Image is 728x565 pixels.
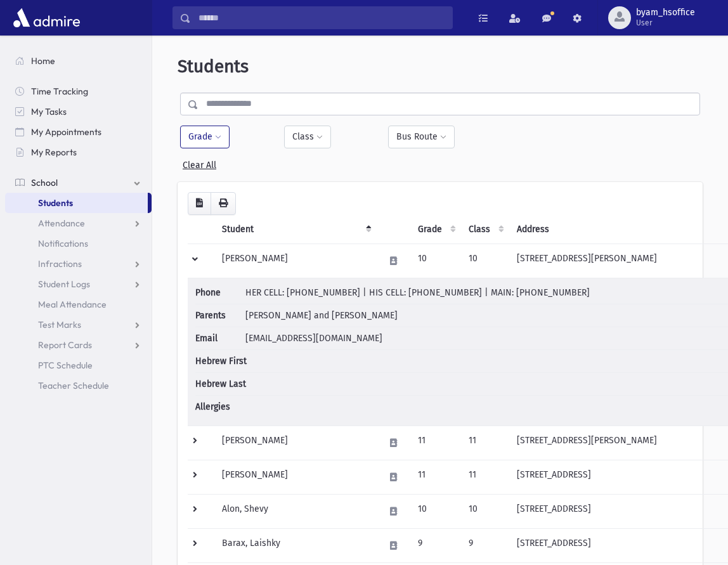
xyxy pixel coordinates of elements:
a: My Appointments [5,122,152,142]
span: Parents [195,309,243,322]
span: PTC Schedule [38,360,93,371]
a: My Tasks [5,101,152,122]
button: Grade [180,126,230,148]
th: Student: activate to sort column descending [214,215,377,244]
td: 11 [410,460,461,494]
span: Email [195,332,243,345]
a: Report Cards [5,335,152,355]
span: Report Cards [38,339,92,351]
a: PTC Schedule [5,355,152,375]
span: Allergies [195,400,243,413]
td: [PERSON_NAME] [214,425,377,460]
td: 9 [461,528,509,562]
img: AdmirePro [10,5,83,30]
td: [PERSON_NAME] [214,244,377,278]
th: Class: activate to sort column ascending [461,215,509,244]
th: Grade: activate to sort column ascending [410,215,461,244]
span: Phone [195,286,243,299]
a: Meal Attendance [5,294,152,315]
span: User [636,18,695,28]
a: Home [5,51,152,71]
a: Time Tracking [5,81,152,101]
a: My Reports [5,142,152,162]
td: 10 [461,494,509,528]
a: Infractions [5,254,152,274]
span: Time Tracking [31,86,88,97]
input: Search [191,6,452,29]
button: Class [284,126,331,148]
a: Test Marks [5,315,152,335]
td: 9 [410,528,461,562]
td: [PERSON_NAME] [214,460,377,494]
button: Bus Route [388,126,455,148]
a: Clear All [183,155,216,171]
a: Students [5,193,148,213]
span: My Tasks [31,106,67,117]
span: byam_hsoffice [636,8,695,18]
button: CSV [188,192,211,215]
button: Print [211,192,236,215]
span: Students [38,197,73,209]
a: School [5,172,152,193]
td: 11 [410,425,461,460]
td: 10 [461,244,509,278]
span: Notifications [38,238,88,249]
span: HER CELL: [PHONE_NUMBER] | HIS CELL: [PHONE_NUMBER] | MAIN: [PHONE_NUMBER] [245,287,590,298]
span: Meal Attendance [38,299,107,310]
td: Alon, Shevy [214,494,377,528]
a: Attendance [5,213,152,233]
td: 11 [461,425,509,460]
td: 10 [410,244,461,278]
span: [PERSON_NAME] and [PERSON_NAME] [245,310,398,321]
a: Teacher Schedule [5,375,152,396]
td: 10 [410,494,461,528]
span: [EMAIL_ADDRESS][DOMAIN_NAME] [245,333,382,344]
span: Hebrew Last [195,377,246,391]
span: My Appointments [31,126,101,138]
span: Students [178,56,249,77]
span: Test Marks [38,319,81,330]
span: Hebrew First [195,354,247,368]
span: Teacher Schedule [38,380,109,391]
td: Barax, Laishky [214,528,377,562]
a: Student Logs [5,274,152,294]
span: Infractions [38,258,82,270]
span: Home [31,55,55,67]
span: My Reports [31,146,77,158]
a: Notifications [5,233,152,254]
td: 11 [461,460,509,494]
span: Attendance [38,218,85,229]
span: Student Logs [38,278,90,290]
span: School [31,177,58,188]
